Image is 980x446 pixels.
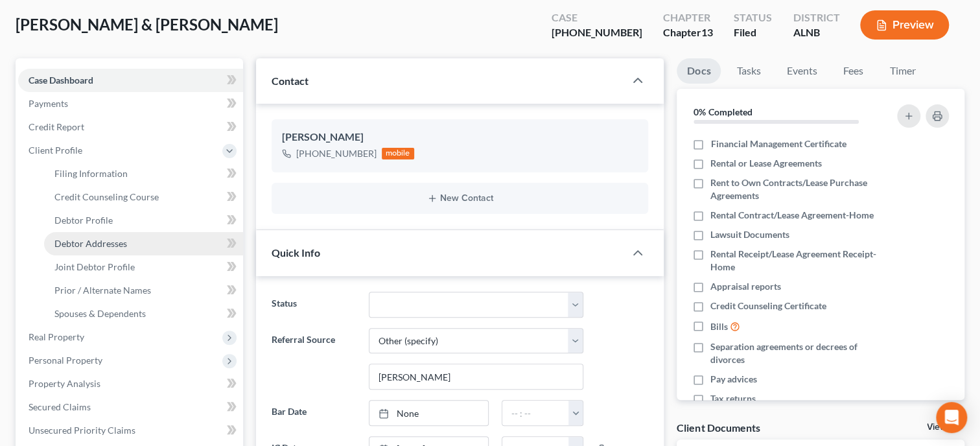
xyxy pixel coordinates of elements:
label: Referral Source [265,328,362,390]
span: Contact [272,75,309,87]
div: Status [734,10,772,25]
a: Credit Counseling Course [44,185,243,209]
span: 13 [701,26,713,38]
span: Personal Property [29,355,102,366]
a: Debtor Profile [44,209,243,232]
span: Credit Counseling Certificate [710,299,826,312]
a: None [369,401,488,425]
div: Client Documents [677,421,760,434]
span: Quick Info [272,246,320,259]
span: Separation agreements or decrees of divorces [710,340,881,366]
a: Debtor Addresses [44,232,243,255]
span: Appraisal reports [710,280,781,293]
a: Fees [832,58,874,84]
div: mobile [382,148,414,159]
div: ALNB [793,25,839,40]
span: Real Property [29,331,84,342]
span: Rent to Own Contracts/Lease Purchase Agreements [710,176,881,202]
span: Joint Debtor Profile [54,261,135,272]
a: Docs [677,58,721,84]
span: Secured Claims [29,401,91,412]
span: Lawsuit Documents [710,228,789,241]
span: Bills [710,320,728,333]
div: Filed [734,25,772,40]
span: Credit Report [29,121,84,132]
a: Property Analysis [18,372,243,395]
div: Chapter [663,10,713,25]
span: Client Profile [29,145,82,156]
a: Credit Report [18,115,243,139]
span: Filing Information [54,168,128,179]
div: [PERSON_NAME] [282,130,638,145]
div: Case [552,10,642,25]
div: Chapter [663,25,713,40]
button: New Contact [282,193,638,204]
span: Rental Receipt/Lease Agreement Receipt-Home [710,248,881,274]
span: Rental Contract/Lease Agreement-Home [710,209,874,222]
span: Prior / Alternate Names [54,285,151,296]
div: Open Intercom Messenger [936,402,967,433]
a: Secured Claims [18,395,243,419]
a: Prior / Alternate Names [44,279,243,302]
a: Tasks [726,58,771,84]
a: Payments [18,92,243,115]
span: Financial Management Certificate [710,137,846,150]
span: Debtor Addresses [54,238,127,249]
span: Case Dashboard [29,75,93,86]
a: Unsecured Priority Claims [18,419,243,442]
a: Spouses & Dependents [44,302,243,325]
span: Spouses & Dependents [54,308,146,319]
span: Pay advices [710,373,757,386]
span: Property Analysis [29,378,100,389]
a: Filing Information [44,162,243,185]
a: View All [927,423,959,432]
span: Rental or Lease Agreements [710,157,822,170]
div: [PHONE_NUMBER] [296,147,377,160]
span: Payments [29,98,68,109]
input: -- : -- [502,401,569,425]
span: Tax returns [710,392,756,405]
div: District [793,10,839,25]
button: Preview [860,10,949,40]
span: Debtor Profile [54,215,113,226]
input: Other Referral Source [369,364,583,389]
div: [PHONE_NUMBER] [552,25,642,40]
span: Unsecured Priority Claims [29,425,135,436]
span: Credit Counseling Course [54,191,159,202]
label: Bar Date [265,400,362,426]
a: Timer [879,58,926,84]
label: Status [265,292,362,318]
a: Joint Debtor Profile [44,255,243,279]
a: Events [776,58,827,84]
strong: 0% Completed [694,106,752,117]
span: [PERSON_NAME] & [PERSON_NAME] [16,15,278,34]
a: Case Dashboard [18,69,243,92]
